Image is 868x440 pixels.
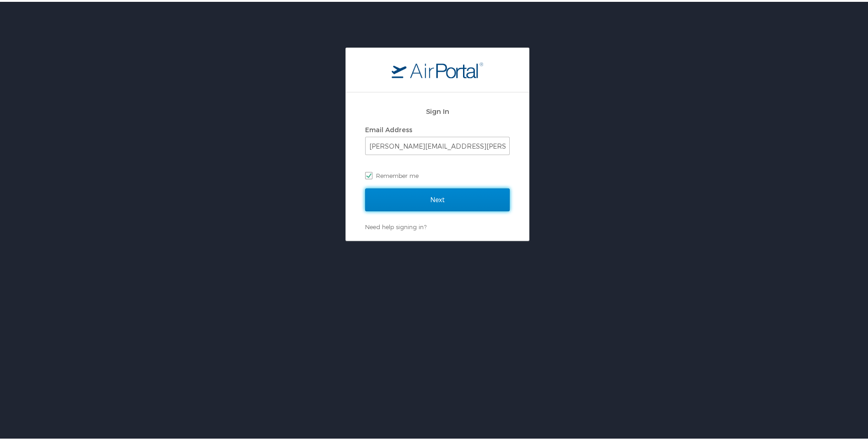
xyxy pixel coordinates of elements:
label: Email Address [365,124,412,132]
label: Remember me [365,167,510,181]
h2: Sign In [365,104,510,115]
a: Need help signing in? [365,221,426,229]
img: logo [392,60,483,76]
input: Next [365,187,510,209]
